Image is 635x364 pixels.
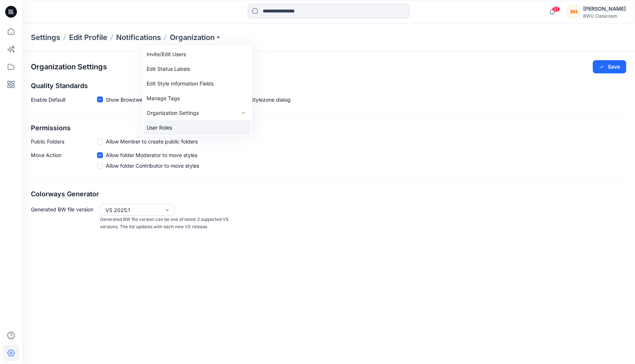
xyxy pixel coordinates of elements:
[144,76,251,91] a: Edit Style Information Fields
[106,96,291,103] span: Show Browzwear’s default quality standards in the Share to Stylezone dialog
[144,91,251,106] a: Manage Tags
[31,204,97,231] p: Generated BW file version
[69,32,107,43] a: Edit Profile
[105,206,161,214] div: VS 2025.1
[31,138,97,145] p: Public Folders
[31,190,626,198] h2: Colorways Generator
[552,6,560,12] span: 31
[144,62,251,76] a: Edit Status Labels
[106,151,197,159] span: Allow folder Moderator to move styles
[116,32,161,43] a: Notifications
[106,162,199,170] span: Allow folder Contributor to move styles
[31,124,626,132] h2: Permissions
[144,120,251,135] a: User Roles
[583,4,626,13] div: [PERSON_NAME]
[144,106,251,120] a: Organization Settings
[31,96,97,106] p: Enable Default
[106,138,198,145] span: Allow Member to create public folders
[31,151,97,172] p: Move Action
[100,216,231,231] p: Generated BW file version can be one of latest 3 supported VS versions. The list updates with eac...
[567,5,580,18] div: RH
[31,32,60,43] p: Settings
[583,13,626,19] div: BWU Classroom
[31,82,626,90] h2: Quality Standards
[144,47,251,62] a: Invite/Edit Users
[31,63,107,71] h2: Organization Settings
[593,60,626,73] button: Save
